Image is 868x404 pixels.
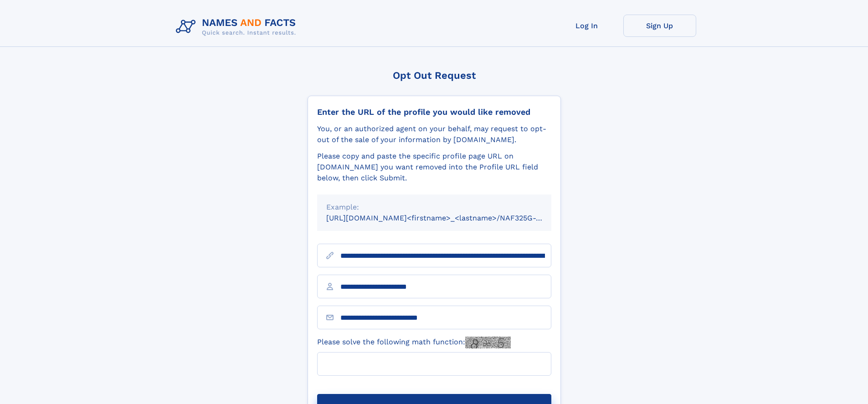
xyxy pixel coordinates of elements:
div: Please copy and paste the specific profile page URL on [DOMAIN_NAME] you want removed into the Pr... [317,151,551,184]
small: [URL][DOMAIN_NAME]<firstname>_<lastname>/NAF325G-xxxxxxxx [326,214,569,222]
div: Example: [326,202,542,213]
div: You, or an authorized agent on your behalf, may request to opt-out of the sale of your informatio... [317,123,551,145]
label: Please solve the following math function: [317,337,511,348]
img: Logo Names and Facts [172,15,303,39]
div: Opt Out Request [308,70,561,81]
div: Enter the URL of the profile you would like removed [317,107,551,117]
a: Log In [550,15,623,37]
a: Sign Up [623,15,696,37]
